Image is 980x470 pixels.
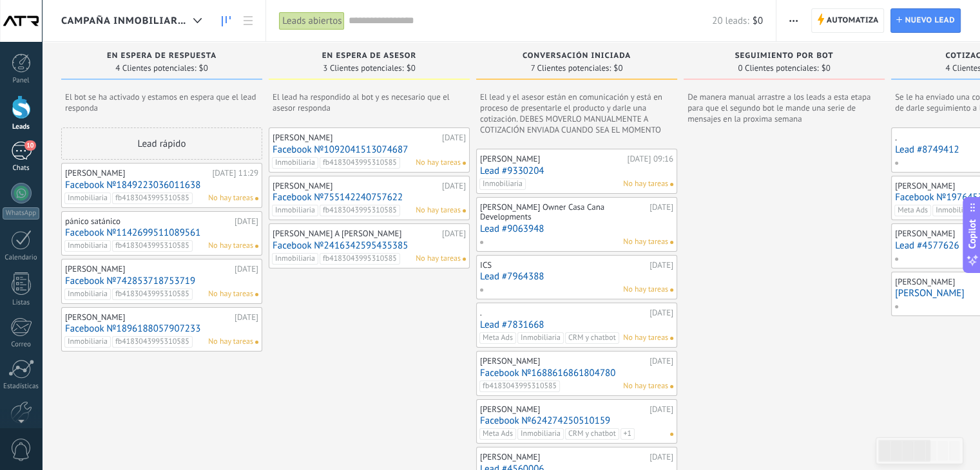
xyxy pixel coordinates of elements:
[64,193,111,204] span: Inmobiliaria
[208,193,253,204] span: No hay tareas
[64,288,111,300] span: Inmobiliaria
[61,127,262,160] div: Lead rápido
[322,52,417,61] span: EN ESPERA DE ASESOR
[3,382,40,391] div: Estadísticas
[517,332,564,344] span: Inmobiliaria
[463,209,466,212] span: No hay nada asignado
[215,8,237,33] a: Leads
[784,8,803,33] button: Más
[320,157,400,169] span: fb4183043995310585
[273,229,439,239] div: [PERSON_NAME] A [PERSON_NAME]
[416,157,461,169] span: No hay tareas
[273,240,466,251] a: Facebook №2416342595435385
[208,288,253,300] span: No hay tareas
[827,9,879,32] span: Automatiza
[479,381,560,392] span: fb4183043995310585
[670,337,673,340] span: No hay nada asignado
[735,52,833,61] span: SEGUIMIENTO POR BOT
[966,220,979,249] span: Copilot
[479,428,516,440] span: Meta Ads
[480,308,646,318] div: .
[65,312,231,323] div: [PERSON_NAME]
[479,178,526,190] span: Inmobiliaria
[517,428,564,440] span: Inmobiliaria
[480,415,673,426] a: Facebook №624274250510159
[442,229,466,239] div: [DATE]
[613,64,622,72] span: $0
[480,319,673,330] a: Lead #7831668
[272,253,318,265] span: Inmobiliaria
[3,254,40,262] div: Calendario
[65,168,209,178] div: [PERSON_NAME]
[208,240,253,252] span: No hay tareas
[932,205,979,216] span: Inmobiliaria
[199,64,208,72] span: $0
[212,168,258,178] div: [DATE] 11:29
[3,207,39,220] div: WhatsApp
[3,341,40,349] div: Correo
[687,91,881,124] span: De manera manual arrastre a los leads a esta etapa para que el segundo bot le mande una serie de ...
[323,64,403,72] span: 3 Clientes potenciales:
[649,452,673,462] div: [DATE]
[416,253,461,265] span: No hay tareas
[670,385,673,388] span: No hay nada asignado
[480,368,673,379] a: Facebook №1688616861804780
[670,183,673,186] span: No hay nada asignado
[821,64,831,72] span: $0
[65,180,258,191] a: Facebook №1849223036011638
[627,154,673,164] div: [DATE] 09:16
[649,404,673,415] div: [DATE]
[463,162,466,165] span: No hay nada asignado
[320,253,400,265] span: fb4183043995310585
[272,157,318,169] span: Inmobiliaria
[3,299,40,307] div: Listas
[255,245,258,248] span: No hay nada asignado
[235,264,258,274] div: [DATE]
[894,205,931,216] span: Meta Ads
[275,52,463,62] div: EN ESPERA DE ASESOR
[480,223,673,234] a: Lead #9063948
[890,8,961,33] a: Nuevo lead
[272,205,318,216] span: Inmobiliaria
[112,193,193,204] span: fb4183043995310585
[670,433,673,436] span: No hay nada asignado
[623,284,668,296] span: No hay tareas
[65,264,231,274] div: [PERSON_NAME]
[811,8,885,33] a: Automatiza
[480,165,673,176] a: Lead #9330204
[649,202,673,222] div: [DATE]
[273,192,466,203] a: Facebook №755142240757622
[738,64,818,72] span: 0 Clientes potenciales:
[273,133,439,143] div: [PERSON_NAME]
[68,52,256,62] div: EN ESPERA DE RESPUESTA
[483,52,671,62] div: CONVERSACIÓN INICIADA
[480,356,646,366] div: [PERSON_NAME]
[235,312,258,323] div: [DATE]
[690,52,878,62] div: SEGUIMIENTO POR BOT
[273,144,466,155] a: Facebook №1092041513074687
[255,197,258,200] span: No hay nada asignado
[65,276,258,287] a: Facebook №742853718753719
[255,341,258,344] span: No hay nada asignado
[320,205,400,216] span: fb4183043995310585
[115,64,196,72] span: 4 Clientes potenciales:
[65,91,258,113] span: El bot se ha activado y estamos en espera que el lead responda
[649,356,673,366] div: [DATE]
[480,260,646,270] div: ICS
[442,133,466,143] div: [DATE]
[649,308,673,318] div: [DATE]
[208,336,253,348] span: No hay tareas
[480,154,624,164] div: [PERSON_NAME]
[753,15,763,27] span: $0
[623,236,668,248] span: No hay tareas
[623,332,668,344] span: No hay tareas
[531,64,611,72] span: 7 Clientes potenciales:
[523,52,631,61] span: CONVERSACIÓN INICIADA
[480,91,673,135] span: El lead y el asesor están en comunicación y está en proceso de presentarle el producto y darle un...
[480,452,646,462] div: [PERSON_NAME]
[623,381,668,392] span: No hay tareas
[279,12,345,30] div: Leads abiertos
[442,181,466,191] div: [DATE]
[479,332,516,344] span: Meta Ads
[3,164,40,173] div: Chats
